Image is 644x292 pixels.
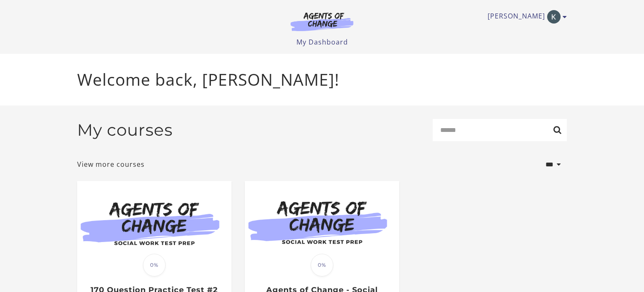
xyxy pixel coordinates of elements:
h2: My courses [77,120,173,140]
span: 0% [143,254,166,276]
a: View more courses [77,159,145,169]
a: Toggle menu [488,10,563,24]
img: Agents of Change Logo [282,12,362,31]
span: 0% [311,254,333,276]
p: Welcome back, [PERSON_NAME]! [77,67,567,92]
a: My Dashboard [296,37,348,47]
